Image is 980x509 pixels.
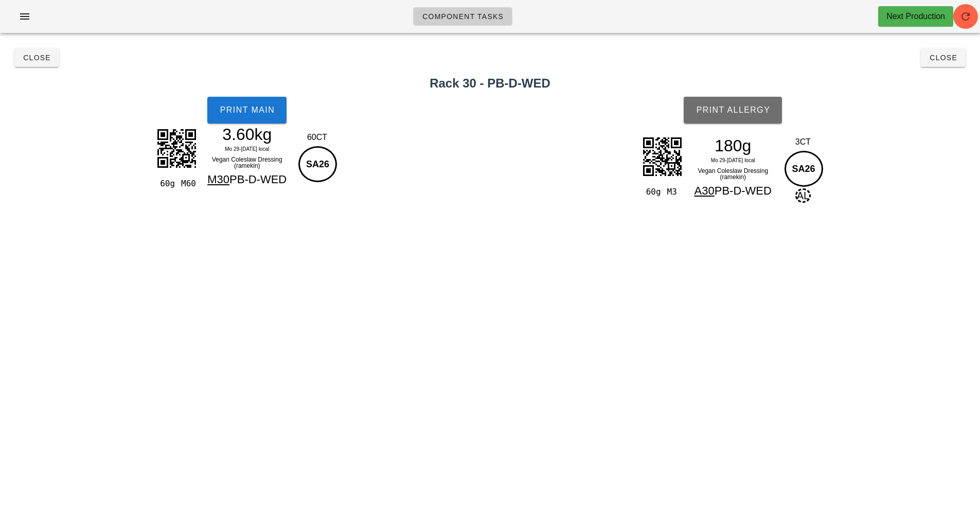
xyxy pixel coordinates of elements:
[6,74,974,93] h2: Rack 30 - PB-D-WED
[422,12,504,21] span: Component Tasks
[711,157,755,163] span: Mo 29-[DATE] local
[782,136,825,148] div: 3CT
[177,177,198,190] div: M60
[688,166,778,182] div: Vegan Coleslaw Dressing (ramekin)
[785,151,823,187] div: SA26
[219,106,275,115] span: Print Main
[413,7,512,26] a: Component Tasks
[151,122,202,174] img: LItZ6a0JUADKVp3o2yU21R7ImIbx0yiKPbdE7jwn5YzhY8dWJCSHae8Wkx95uhZDpSLUOEk+KiMTczrJMCFAX8X4VyCqlqfuC...
[795,188,811,203] span: AL
[694,184,715,197] span: A30
[715,184,772,197] span: PB-D-WED
[156,177,177,190] div: 60g
[886,10,945,23] div: Next Production
[225,146,269,152] span: Mo 29-[DATE] local
[684,97,782,124] button: Print Allergy
[296,131,338,144] div: 60CT
[207,97,287,124] button: Print Main
[207,173,229,186] span: M30
[921,48,966,67] button: Close
[642,185,663,199] div: 60g
[14,48,59,67] button: Close
[202,154,292,171] div: Vegan Coleslaw Dressing (ramekin)
[202,127,292,142] div: 3.60kg
[663,185,684,199] div: M3
[696,106,770,115] span: Print Allergy
[298,146,337,182] div: SA26
[23,54,51,62] span: Close
[229,173,287,186] span: PB-D-WED
[688,138,778,153] div: 180g
[929,54,957,62] span: Close
[636,131,688,182] img: BVBwIQQlBptTEgj2GQpE0JQarQxIY1gk6VMCEGp0caENIJNljIhBKVGGxPSCDZZyoQQlBptTEgj2GSpv2njgD64He4UAAAAAE...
